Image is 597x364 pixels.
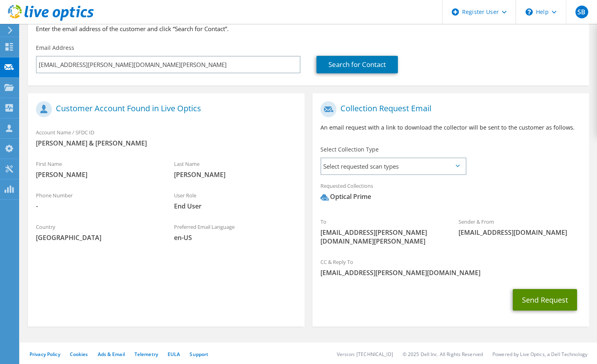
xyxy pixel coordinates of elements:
div: Country [28,218,166,246]
div: Last Name [166,155,304,183]
div: Account Name / SFDC ID [28,124,304,152]
svg: \n [526,8,533,16]
li: © 2025 Dell Inc. All Rights Reserved [403,351,483,358]
span: SB [575,6,588,18]
span: [GEOGRAPHIC_DATA] [36,233,158,242]
a: Search for Contact [316,56,398,73]
div: User Role [166,187,304,214]
a: EULA [168,351,180,358]
label: Email Address [36,44,74,52]
a: Ads & Email [98,351,125,358]
span: End User [174,202,296,211]
span: [EMAIL_ADDRESS][PERSON_NAME][DOMAIN_NAME][PERSON_NAME] [320,228,443,246]
div: Optical Prime [320,192,371,201]
a: Privacy Policy [30,351,60,358]
span: [PERSON_NAME] [174,170,296,179]
span: [PERSON_NAME] & [PERSON_NAME] [36,139,297,148]
label: Select Collection Type [320,146,379,153]
div: To [312,213,451,250]
a: Support [190,351,208,358]
span: en-US [174,233,296,242]
span: [PERSON_NAME] [36,170,158,179]
li: Powered by Live Optics, a Dell Technology [492,351,587,358]
li: Version: [TECHNICAL_ID] [337,351,393,358]
h1: Customer Account Found in Live Optics [36,101,293,117]
span: Select requested scan types [321,158,465,174]
div: Preferred Email Language [166,218,304,246]
div: Phone Number [28,187,166,214]
div: Requested Collections [312,177,589,209]
span: [EMAIL_ADDRESS][DOMAIN_NAME] [459,228,581,237]
a: Telemetry [134,351,158,358]
span: - [36,202,158,211]
h3: Enter the email address of the customer and click “Search for Contact”. [36,24,581,33]
div: Sender & From [451,213,589,241]
a: Cookies [70,351,88,358]
h1: Collection Request Email [320,101,577,117]
div: CC & Reply To [312,254,589,281]
span: [EMAIL_ADDRESS][PERSON_NAME][DOMAIN_NAME] [320,268,581,277]
button: Send Request [513,289,577,311]
p: An email request with a link to download the collector will be sent to the customer as follows. [320,123,581,132]
div: First Name [28,155,166,183]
